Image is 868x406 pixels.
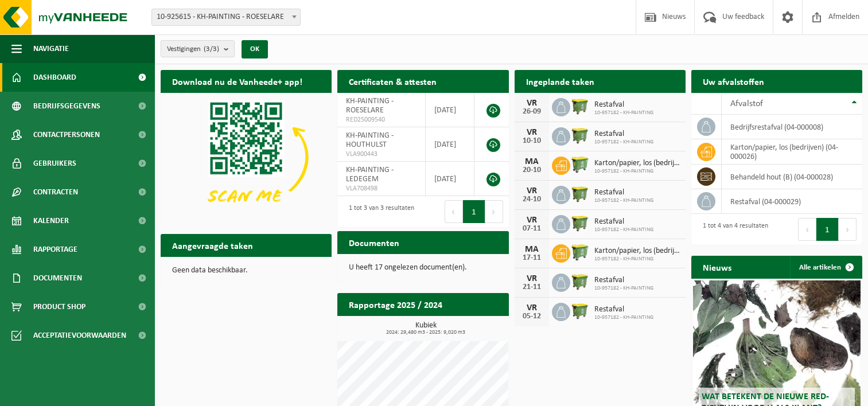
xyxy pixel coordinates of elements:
[520,99,543,108] div: VR
[426,162,474,196] td: [DATE]
[594,285,653,292] span: 10-957182 - KH-PAINTING
[346,115,417,124] span: RED25009540
[426,93,474,127] td: [DATE]
[520,186,543,196] div: VR
[570,155,590,174] img: WB-0660-HPE-GN-50
[346,166,394,184] span: KH-PAINTING - LEDEGEM
[570,184,590,204] img: WB-1100-HPE-GN-50
[343,199,414,224] div: 1 tot 3 van 3 resultaten
[691,256,743,278] h2: Nieuws
[691,70,776,92] h2: Uw afvalstoffen
[33,264,82,292] span: Documenten
[33,92,100,120] span: Bedrijfsgegevens
[722,189,862,214] td: restafval (04-000029)
[33,206,69,235] span: Kalender
[697,217,768,242] div: 1 tot 4 van 4 resultaten
[594,276,653,285] span: Restafval
[167,41,219,58] span: Vestigingen
[594,217,653,227] span: Restafval
[594,247,680,256] span: Karton/papier, los (bedrijven)
[520,254,543,262] div: 17-11
[33,149,76,178] span: Gebruikers
[520,157,543,166] div: MA
[722,115,862,139] td: bedrijfsrestafval (04-000008)
[33,321,126,350] span: Acceptatievoorwaarden
[520,225,543,233] div: 07-11
[570,272,590,291] img: WB-1100-HPE-GN-50
[730,99,763,108] span: Afvalstof
[152,9,300,25] span: 10-925615 - KH-PAINTING - ROESELARE
[594,159,680,168] span: Karton/papier, los (bedrijven)
[343,330,508,335] span: 2024: 29,480 m3 - 2025: 9,020 m3
[520,245,543,254] div: MA
[520,196,543,204] div: 24-10
[161,70,314,92] h2: Download nu de Vanheede+ app!
[816,218,839,241] button: 1
[349,264,497,272] p: U heeft 17 ongelezen document(en).
[570,301,590,321] img: WB-1100-HPE-GN-50
[520,166,543,174] div: 20-10
[722,165,862,189] td: behandeld hout (B) (04-000028)
[520,128,543,137] div: VR
[520,137,543,145] div: 10-10
[722,139,862,165] td: karton/papier, los (bedrijven) (04-000026)
[426,127,474,162] td: [DATE]
[485,200,503,223] button: Next
[594,305,653,314] span: Restafval
[33,235,77,264] span: Rapportage
[839,218,857,241] button: Next
[242,40,268,58] button: OK
[161,40,235,57] button: Vestigingen(3/3)
[161,234,264,256] h2: Aangevraagde taken
[33,120,100,149] span: Contactpersonen
[337,70,448,92] h2: Certificaten & attesten
[337,231,411,253] h2: Documenten
[172,267,320,275] p: Geen data beschikbaar.
[33,292,85,321] span: Product Shop
[520,313,543,321] div: 05-12
[423,315,508,338] a: Bekijk rapportage
[515,70,606,92] h2: Ingeplande taken
[594,139,653,146] span: 10-957182 - KH-PAINTING
[594,188,653,197] span: Restafval
[204,45,219,53] count: (3/3)
[570,213,590,233] img: WB-1100-HPE-GN-50
[33,63,76,92] span: Dashboard
[463,200,485,223] button: 1
[798,218,816,241] button: Previous
[570,243,590,262] img: WB-0660-HPE-GN-50
[594,168,680,175] span: 10-957182 - KH-PAINTING
[594,314,653,321] span: 10-957182 - KH-PAINTING
[337,293,454,315] h2: Rapportage 2025 / 2024
[594,197,653,204] span: 10-957182 - KH-PAINTING
[445,200,463,223] button: Previous
[33,34,69,63] span: Navigatie
[594,130,653,139] span: Restafval
[161,93,332,221] img: Download de VHEPlus App
[520,108,543,116] div: 26-09
[520,303,543,313] div: VR
[594,110,653,116] span: 10-957182 - KH-PAINTING
[33,178,78,206] span: Contracten
[790,256,861,279] a: Alle artikelen
[594,100,653,110] span: Restafval
[343,322,508,335] h3: Kubiek
[594,256,680,263] span: 10-957182 - KH-PAINTING
[520,216,543,225] div: VR
[346,97,394,115] span: KH-PAINTING - ROESELARE
[346,131,394,149] span: KH-PAINTING - HOUTHULST
[594,227,653,233] span: 10-957182 - KH-PAINTING
[346,184,417,193] span: VLA708498
[570,126,590,145] img: WB-1100-HPE-GN-50
[520,283,543,291] div: 21-11
[570,96,590,116] img: WB-1100-HPE-GN-50
[520,274,543,283] div: VR
[151,9,301,26] span: 10-925615 - KH-PAINTING - ROESELARE
[346,150,417,159] span: VLA900443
